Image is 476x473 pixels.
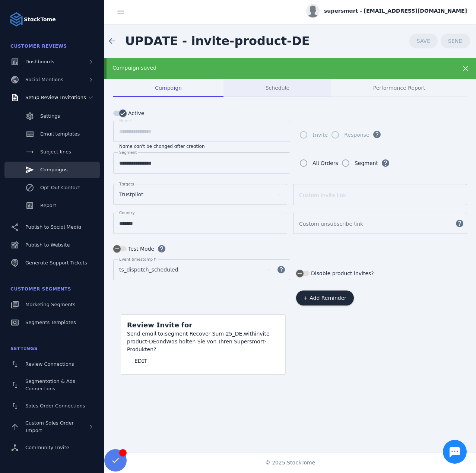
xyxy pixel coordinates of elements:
[4,398,100,414] a: Sales Order Connections
[25,242,70,248] span: Publish to Website
[25,378,75,391] span: Segmentation & Ads Connections
[4,237,100,253] a: Publish to Website
[25,260,87,266] span: Generate Support Tickets
[119,159,284,168] input: Segment
[299,221,363,227] mat-label: Custom unsubscribe link
[119,265,178,274] span: ts_dispatch_scheduled
[119,219,281,228] input: Country
[156,339,166,345] span: and
[4,219,100,235] a: Publish to Social Media
[4,255,100,271] a: Generate Support Tickets
[266,85,289,91] span: Schedule
[25,302,75,307] span: Marketing Segments
[25,361,74,367] span: Review Connections
[119,190,143,199] span: Trustpilot
[119,210,135,215] mat-label: Country
[119,118,131,123] mat-label: Name
[4,144,100,160] a: Subject lines
[4,439,100,456] a: Community Invite
[119,257,162,261] mat-label: Event timestamp field
[25,445,69,450] span: Community Invite
[40,185,80,190] span: Opt-Out Contact
[25,95,86,100] span: Setup Review Invitations
[40,203,56,208] span: Report
[4,296,100,313] a: Marketing Segments
[127,109,144,118] label: Active
[25,403,85,409] span: Sales Order Connections
[373,85,425,91] span: Performance Report
[127,353,155,368] button: EDIT
[353,159,378,168] label: Segment
[244,331,255,337] span: with
[312,159,338,168] div: All Orders
[127,321,192,329] span: Review Invite for
[127,331,165,337] span: Send email to:
[40,113,60,119] span: Settings
[25,77,63,82] span: Social Mentions
[4,374,100,396] a: Segmentation & Ads Connections
[4,180,100,196] a: Opt-Out Contact
[9,12,24,27] img: Logo image
[310,269,374,278] label: Disable product invites?
[25,224,81,230] span: Publish to Social Media
[155,85,182,91] span: Campaign
[127,330,279,353] div: segment Recover-Sum-25_DE, invite-product-DE Was halten Sie von Ihren Supersmart-Produkten?
[306,4,320,18] img: profile.jpg
[306,4,467,18] button: supersmart - [EMAIL_ADDRESS][DOMAIN_NAME]
[40,149,71,155] span: Subject lines
[4,314,100,331] a: Segments Templates
[25,420,74,433] span: Custom Sales Order Import
[4,356,100,372] a: Review Connections
[25,59,54,64] span: Dashboards
[127,244,154,253] label: Test Mode
[4,126,100,142] a: Email templates
[112,64,434,72] div: Campaign saved
[296,291,354,305] button: + Add Reminder
[25,320,76,325] span: Segments Templates
[40,167,67,172] span: Campaigns
[10,44,67,49] span: Customer Reviews
[304,295,346,301] span: + Add Reminder
[40,131,80,137] span: Email templates
[4,197,100,214] a: Report
[265,459,315,467] span: © 2025 StackTome
[324,7,467,15] span: supersmart - [EMAIL_ADDRESS][DOMAIN_NAME]
[125,34,310,48] span: UPDATE - invite-product-DE
[311,130,328,139] label: Invite
[119,142,205,149] mat-hint: Name can't be changed after creation
[4,108,100,124] a: Settings
[343,130,369,139] label: Response
[10,286,71,292] span: Customer Segments
[119,150,137,155] mat-label: Segment
[4,162,100,178] a: Campaigns
[134,358,147,364] span: EDIT
[299,192,346,198] mat-label: Custom invite link
[272,265,290,274] mat-icon: help
[10,346,38,351] span: Settings
[119,182,134,186] mat-label: Targets
[24,16,56,23] strong: StackTome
